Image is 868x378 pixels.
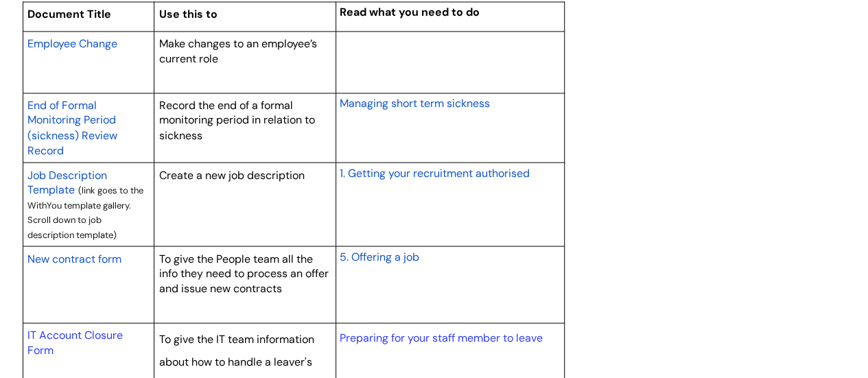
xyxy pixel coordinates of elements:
a: Preparing for your staff member to leave [339,330,542,344]
span: Employee Change [27,36,117,51]
a: End of Formal Monitoring Period (sickness) Review Record [27,97,117,158]
span: Use this to [159,7,218,21]
span: Document Title [27,7,111,21]
span: Managing short term sickness [339,96,489,110]
span: (link goes to the WithYou template gallery. Scroll down to job description template) [27,184,143,240]
a: 1. Getting your recruitment authorised [339,164,529,180]
a: Managing short term sickness [339,95,489,111]
a: Job Description Template [27,166,107,198]
span: End of Formal Monitoring Period (sickness) Review Record [27,98,117,157]
a: IT Account Closure Form [27,327,123,357]
span: To give the People team all the info they need to process an offer and issue new contracts [159,251,329,295]
span: Record the end of a formal monitoring period in relation to sickness [159,98,315,142]
span: 5. Offering a job [339,249,419,263]
span: New contract form [27,251,121,265]
span: 1. Getting your recruitment authorised [339,165,529,180]
span: Read what you need to do [339,5,479,19]
a: Employee Change [27,35,117,51]
span: Make changes to an employee’s current role [159,36,317,66]
a: 5. Offering a job [339,248,419,264]
a: New contract form [27,250,121,266]
span: Job Description Template [27,167,107,197]
span: Create a new job description [159,167,305,182]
